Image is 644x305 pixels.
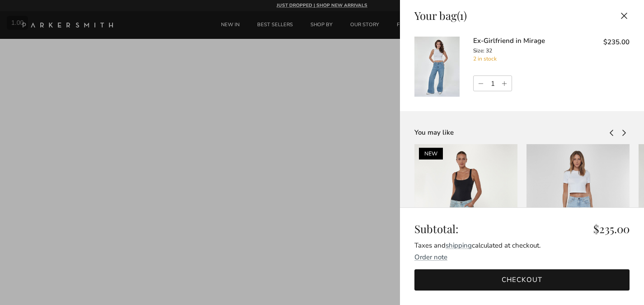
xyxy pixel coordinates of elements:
[486,76,499,91] input: Quantity
[414,128,606,137] div: You may like
[473,55,590,63] div: 2 in stock
[414,222,630,235] div: Subtotal:
[499,76,512,91] a: Increase quantity
[414,269,630,291] a: Checkout
[457,8,467,23] span: (1)
[473,36,545,45] a: Ex-Girlfriend in Mirage
[414,9,467,22] div: Your bag
[446,241,472,250] a: shipping
[603,38,630,47] span: $235.00
[473,47,484,54] span: Size:
[474,76,486,91] a: Decrease quantity
[414,253,447,262] toggle-target: Order note
[414,240,630,251] div: Taxes and calculated at checkout.
[486,47,492,54] span: 32
[593,222,630,235] span: $235.00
